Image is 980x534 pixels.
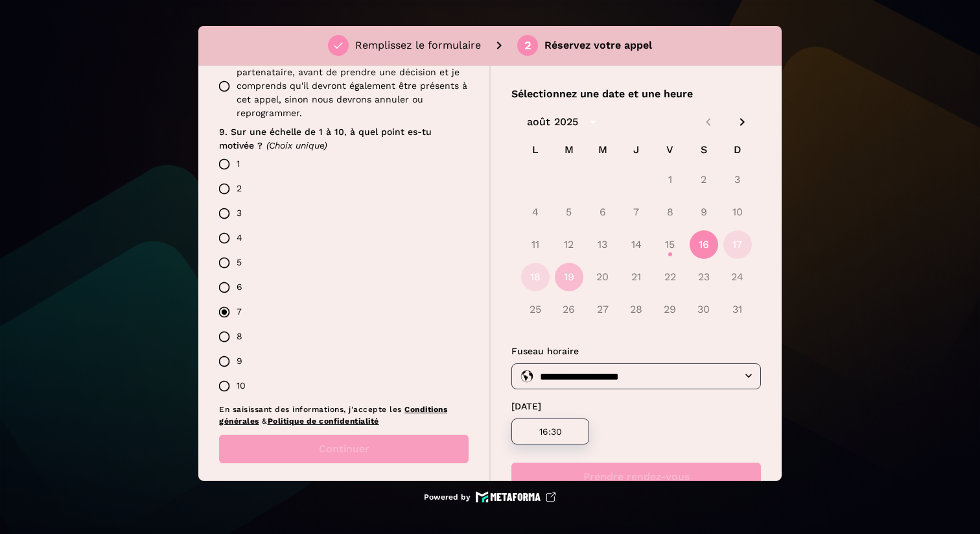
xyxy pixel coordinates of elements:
[355,38,481,53] p: Remplissez le formulaire
[625,137,648,163] span: J
[557,137,581,163] span: M
[511,345,761,358] p: Fuseau horaire
[212,300,469,324] label: 7
[212,201,469,226] label: 3
[521,263,550,291] button: 18 août 2025
[591,137,614,163] span: M
[659,137,682,163] span: V
[690,230,718,259] button: 16 août 2025
[555,263,583,291] button: 19 août 2025
[511,400,761,413] p: [DATE]
[212,52,469,120] label: Non, je devrai en parler à mes parents, mon partenataire, avant de prendre une décision et je com...
[212,324,469,349] label: 8
[726,137,749,163] span: D
[219,405,447,426] a: Conditions générales
[582,111,604,133] button: calendar view is open, switch to year view
[268,417,379,426] a: Politique de confidentialité
[219,127,435,150] span: 9. Sur une échelle de 1 à 10, à quel point es-tu motivée ?
[212,250,469,275] label: 5
[424,492,471,502] p: Powered by
[266,140,327,151] span: (Choix unique)
[212,176,469,201] label: 2
[527,114,550,130] div: août
[212,226,469,250] label: 4
[212,374,469,398] label: 10
[219,404,469,427] p: En saisissant des informations, j'accepte les
[212,152,469,176] label: 1
[212,349,469,374] label: 9
[524,137,547,163] span: L
[692,137,716,163] span: S
[212,275,469,300] label: 6
[527,426,574,437] p: 16:30
[723,230,752,259] button: 17 août 2025
[731,111,753,133] button: Next month
[262,417,268,426] span: &
[544,38,652,53] p: Réservez votre appel
[554,114,578,130] div: 2025
[524,40,531,51] div: 2
[424,491,556,503] a: Powered by
[741,368,756,383] button: Open
[511,86,761,102] p: Sélectionnez une date et une heure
